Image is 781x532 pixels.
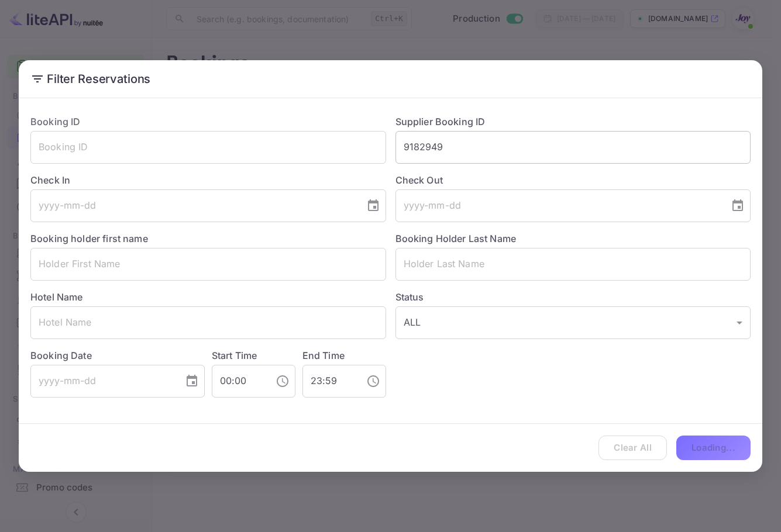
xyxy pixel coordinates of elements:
[302,365,357,398] input: hh:mm
[30,189,357,222] input: yyyy-mm-dd
[395,290,751,304] label: Status
[395,189,722,222] input: yyyy-mm-dd
[30,131,386,164] input: Booking ID
[30,306,386,339] input: Hotel Name
[30,233,148,244] label: Booking holder first name
[362,194,385,217] button: Choose date
[180,369,204,393] button: Choose date
[395,173,751,187] label: Check Out
[395,248,751,281] input: Holder Last Name
[30,348,205,362] label: Booking Date
[395,233,517,244] label: Booking Holder Last Name
[271,369,294,393] button: Choose time, selected time is 12:00 AM
[30,365,176,398] input: yyyy-mm-dd
[395,306,751,339] div: ALL
[30,173,386,187] label: Check In
[395,116,486,127] label: Supplier Booking ID
[30,291,83,303] label: Hotel Name
[212,365,266,398] input: hh:mm
[212,350,257,361] label: Start Time
[362,369,385,393] button: Choose time, selected time is 11:59 PM
[726,194,749,217] button: Choose date
[395,131,751,164] input: Supplier Booking ID
[30,248,386,281] input: Holder First Name
[19,60,762,98] h2: Filter Reservations
[302,350,345,361] label: End Time
[30,116,81,127] label: Booking ID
